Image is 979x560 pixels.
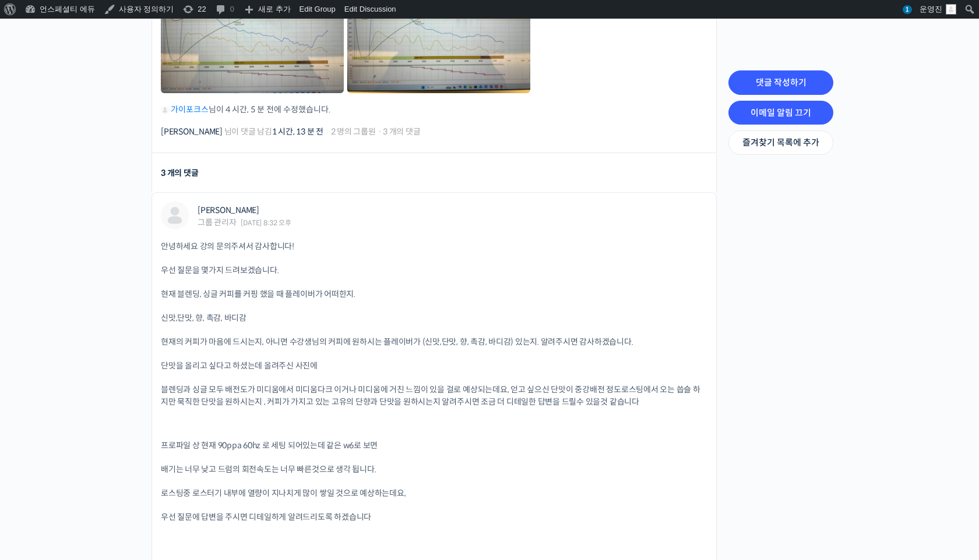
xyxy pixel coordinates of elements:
span: 설정 [180,387,194,396]
p: 배기는 너무 낮고 드럼의 회전속도는 너무 빠른것으로 생각 됩니다. [161,463,707,476]
a: 설정 [150,369,224,398]
span: 대화 [107,387,121,396]
div: 그룹 관리자 [198,218,237,226]
p: 단맛을 올리고 싶다고 하셨는데 올려주신 사진에 [161,360,707,372]
a: "가이포크스"님 프로필 보기 [161,104,169,115]
div: 3 개의 댓글 [161,165,198,181]
p: 안녕하세요 강의 문의주셔서 감사합니다! [161,240,707,253]
span: · [378,126,382,137]
a: [PERSON_NAME] [198,205,259,215]
p: 신맛,단맛, 향, 촉감, 바디감 [161,312,707,324]
p: 현재의 커피가 마음에 드시는지, 아니면 수강생님의 커피에 원하시는 플레이버가 (신맛,단맛, 향, 촉감, 바디감) 있는지. 알려주시면 감사하겠습니다. [161,336,707,348]
p: 로스팅중 로스터기 내부에 열량이 지나치게 많이 쌓일 것으로 예상하는데요, [161,487,707,499]
span: 홈 [37,387,44,396]
a: 홈 [3,369,77,398]
a: "최철 로스터"님 프로필 보기 [161,201,189,229]
a: 1 시간, 13 분 전 [272,126,323,137]
p: 우선 질문을 몇가지 드려보겠습니다. [161,264,707,277]
a: 즐겨찾기 목록에 추가 [728,130,833,155]
span: 2 명의 그룹원 [331,127,376,136]
p: 우선 질문에 답변을 주시면 디테일하게 알려드리도록 하겠습니다 [161,511,707,523]
span: 3 개의 댓글 [383,127,420,136]
a: 이메일 알림 끄기 [728,101,833,125]
p: 블렌딩과 싱글 모두 배전도가 미디움에서 미디움다크 이거나 미디움에 거친 느낌이 있을 걸로 예상되는데요, 얻고 싶으신 단맛이 중강배전 정도로스팅에서 오는 씁슬 하지만 묵직한 단... [161,384,707,408]
span: 님이 댓글 남김 [161,127,323,136]
a: 댓글 작성하기 [728,70,833,95]
a: [PERSON_NAME] [161,126,223,137]
li: 님이 4 시간, 5 분 전에 수정했습니다. [161,104,707,116]
p: 현재 블렌딩, 싱글 커피를 커핑 했을 때 플레이버가 어떠한지. [161,288,707,300]
a: 가이포크스 [171,104,209,115]
p: 프로파일 상 현재 90ppa 60hz 로 세팅 되어있는데 같은 w6로 보면 [161,440,707,452]
a: 대화 [77,369,150,398]
span: 1 [903,5,912,14]
span: [DATE] 8:32 오후 [241,219,291,226]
